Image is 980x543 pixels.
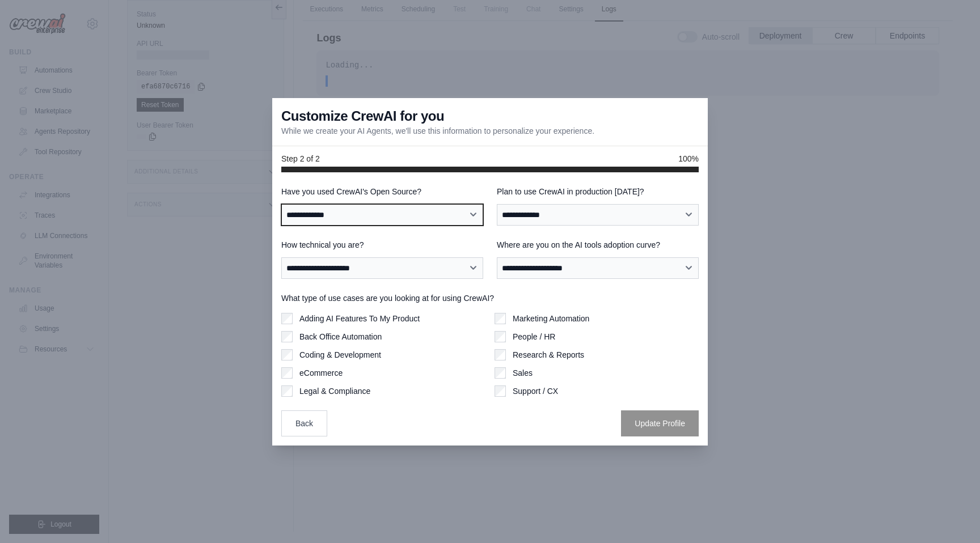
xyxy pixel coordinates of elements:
[621,410,699,436] button: Update Profile
[281,410,327,436] button: Back
[513,331,555,342] label: People / HR
[281,186,483,197] label: Have you used CrewAI's Open Source?
[923,489,980,543] iframe: Chat Widget
[281,107,444,125] h3: Customize CrewAI for you
[299,331,382,342] label: Back Office Automation
[281,153,320,164] span: Step 2 of 2
[678,153,699,164] span: 100%
[513,313,589,324] label: Marketing Automation
[513,367,533,379] label: Sales
[281,292,699,304] label: What type of use cases are you looking at for using CrewAI?
[497,239,699,251] label: Where are you on the AI tools adoption curve?
[497,186,699,197] label: Plan to use CrewAI in production [DATE]?
[513,349,584,360] label: Research & Reports
[299,385,370,397] label: Legal & Compliance
[281,239,483,251] label: How technical you are?
[299,313,420,324] label: Adding AI Features To My Product
[299,367,343,379] label: eCommerce
[281,125,594,137] p: While we create your AI Agents, we'll use this information to personalize your experience.
[513,385,558,397] label: Support / CX
[299,349,381,360] label: Coding & Development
